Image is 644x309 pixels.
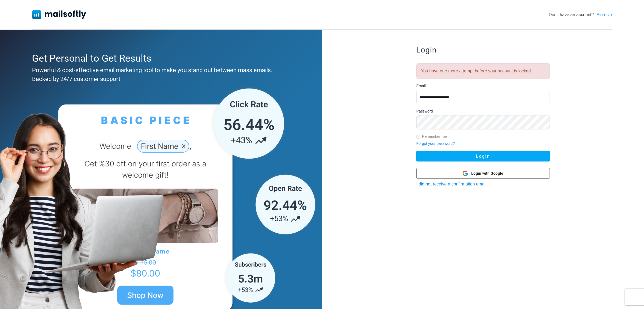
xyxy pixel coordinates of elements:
[471,171,503,176] span: Login with Google
[416,182,487,186] a: I did not receive a confirmation email
[422,134,447,139] label: Remember me
[416,46,437,54] span: Login
[416,83,426,89] label: Email
[416,63,550,79] div: You have one more attempt before your account is locked.
[416,151,550,161] button: Login
[32,66,287,83] div: Powerful & cost-effective email marketing tool to make you stand out between mass emails. Backed ...
[32,10,86,19] img: Mailsoftly
[416,141,455,146] a: Forgot your password?
[32,51,287,66] div: Get Personal to Get Results
[416,168,550,179] button: Login with Google
[549,12,612,18] div: Don't have an account?
[596,12,612,18] a: Sign Up
[416,108,433,114] label: Password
